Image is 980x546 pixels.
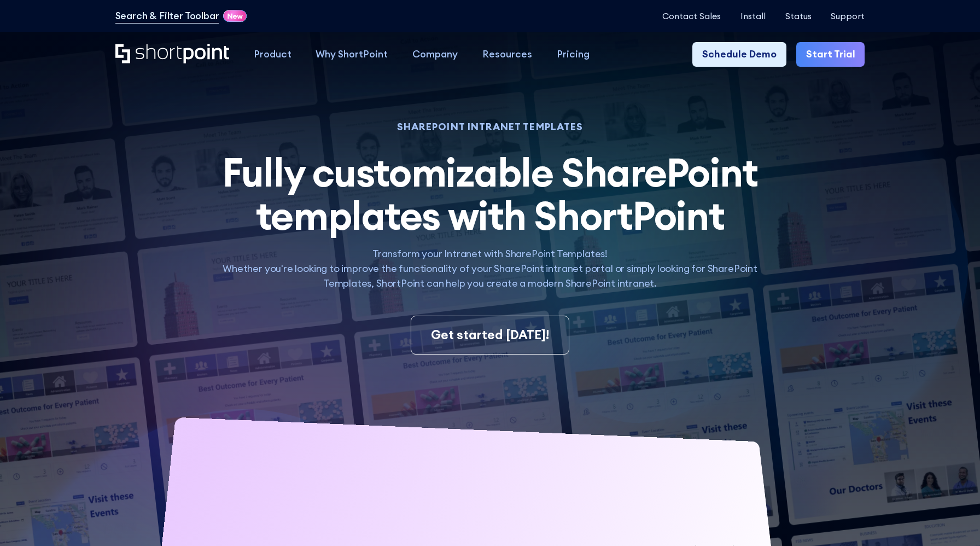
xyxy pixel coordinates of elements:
[304,42,400,67] a: Why ShortPoint
[544,42,602,67] a: Pricing
[796,42,865,67] a: Start Trial
[662,11,721,21] a: Contact Sales
[115,44,229,65] a: Home
[785,11,812,21] a: Status
[482,47,532,62] div: Resources
[203,247,777,291] p: Transform your Intranet with SharePoint Templates! Whether you're looking to improve the function...
[254,47,291,62] div: Product
[431,326,549,345] div: Get started [DATE]!
[831,11,865,21] a: Support
[412,47,458,62] div: Company
[470,42,545,67] a: Resources
[400,42,470,67] a: Company
[241,42,304,67] a: Product
[222,147,757,240] span: Fully customizable SharePoint templates with ShortPoint
[740,11,766,21] a: Install
[115,9,219,24] a: Search & Filter Toolbar
[411,316,569,355] a: Get started [DATE]!
[557,47,590,62] div: Pricing
[316,47,388,62] div: Why ShortPoint
[203,123,777,131] h1: SHAREPOINT INTRANET TEMPLATES
[692,42,786,67] a: Schedule Demo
